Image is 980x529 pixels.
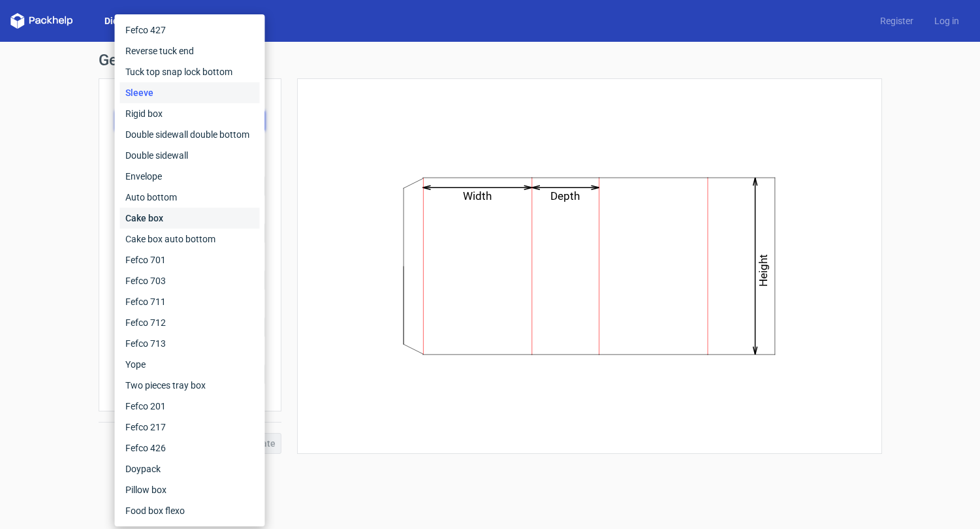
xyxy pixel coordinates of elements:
div: Fefco 701 [120,249,260,270]
div: Doypack [120,458,260,479]
div: Tuck top snap lock bottom [120,61,260,82]
div: Rigid box [120,103,260,124]
div: Fefco 427 [120,20,260,40]
a: Register [870,14,924,27]
a: Log in [924,14,970,27]
div: Cake box auto bottom [120,229,260,249]
div: Auto bottom [120,187,260,208]
div: Fefco 703 [120,270,260,291]
h1: Generate new dieline [99,52,882,68]
div: Double sidewall double bottom [120,124,260,145]
div: Reverse tuck end [120,40,260,61]
text: Depth [550,189,580,202]
div: Two pieces tray box [120,375,260,396]
div: Fefco 711 [120,291,260,312]
div: Yope [120,354,260,375]
div: Food box flexo [120,500,260,521]
div: Fefco 426 [120,438,260,458]
div: Sleeve [120,82,260,103]
text: Width [463,189,492,202]
div: Fefco 712 [120,312,260,333]
div: Envelope [120,166,260,187]
div: Double sidewall [120,145,260,166]
div: Fefco 713 [120,333,260,354]
div: Cake box [120,208,260,229]
div: Fefco 217 [120,417,260,438]
a: Dielines [94,14,149,27]
div: Fefco 201 [120,396,260,417]
text: Height [757,254,770,287]
div: Pillow box [120,479,260,500]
